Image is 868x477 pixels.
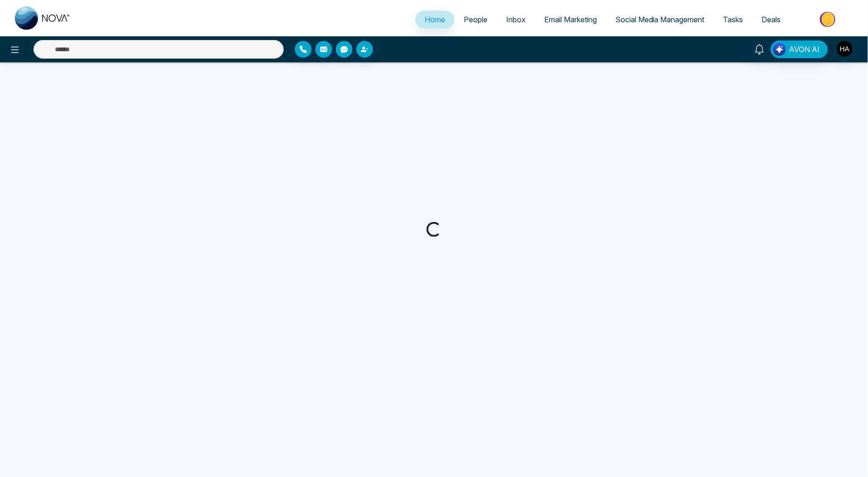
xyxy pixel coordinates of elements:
span: Inbox [506,15,526,24]
a: Social Media Management [606,11,714,28]
span: Home [425,15,445,24]
a: Tasks [714,11,753,28]
img: Market-place.gif [795,9,862,30]
span: Tasks [723,15,743,24]
span: AVON AI [789,44,820,55]
img: Nova CRM Logo [15,7,71,30]
a: Deals [753,11,790,28]
span: Deals [762,15,781,24]
a: Inbox [497,11,535,28]
a: People [454,11,497,28]
img: Lead Flow [773,43,786,56]
span: Email Marketing [544,15,597,24]
span: Social Media Management [615,15,705,24]
button: AVON AI [771,40,828,58]
span: People [464,15,487,24]
a: Home [415,11,454,28]
img: User Avatar [837,41,853,57]
a: Email Marketing [535,11,606,28]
